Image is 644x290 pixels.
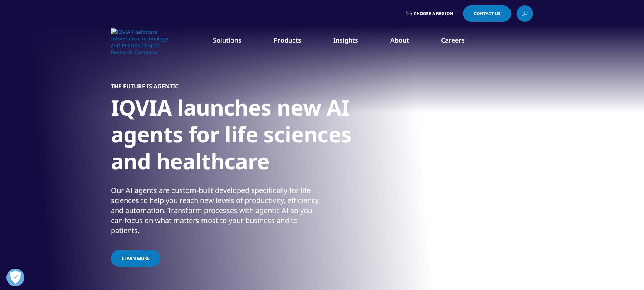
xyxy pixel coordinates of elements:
h1: IQVIA launches new AI agents for life sciences and healthcare [111,94,379,179]
a: Careers [441,36,465,44]
a: Learn more [111,250,160,267]
a: Insights [333,36,358,44]
a: Contact Us [463,5,511,22]
a: Solutions [213,36,241,44]
img: IQVIA Healthcare Information Technology and Pharma Clinical Research Company [111,28,168,55]
span: Learn more [122,255,150,261]
span: Choose a Region [414,11,453,16]
button: Open Preferences [6,269,24,286]
h5: THE FUTURE IS AGENTIC [111,83,179,90]
div: Our AI agents are custom-built developed specifically for life sciences to help you reach new lev... [111,185,320,236]
a: Products [274,36,301,44]
a: About [390,36,409,44]
nav: Primary [171,25,533,59]
span: Contact Us [474,11,501,16]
